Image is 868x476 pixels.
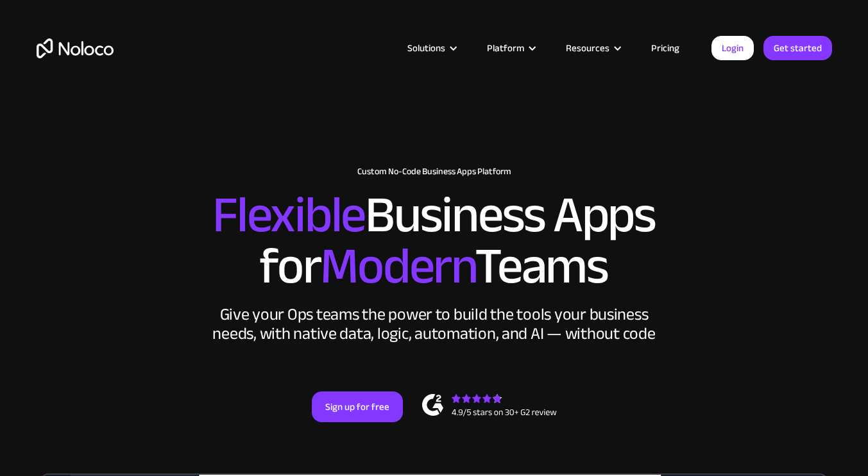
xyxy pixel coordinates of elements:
[320,218,475,314] span: Modern
[212,167,365,263] span: Flexible
[487,40,524,56] div: Platform
[407,40,445,56] div: Solutions
[471,40,550,56] div: Platform
[312,391,403,422] a: Sign up for free
[391,40,471,56] div: Solutions
[37,167,832,177] h1: Custom No-Code Business Apps Platform
[37,190,832,292] h2: Business Apps for Teams
[711,36,754,60] a: Login
[763,36,832,60] a: Get started
[37,38,114,58] a: home
[635,40,695,56] a: Pricing
[210,305,659,343] div: Give your Ops teams the power to build the tools your business needs, with native data, logic, au...
[550,40,635,56] div: Resources
[566,40,609,56] div: Resources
